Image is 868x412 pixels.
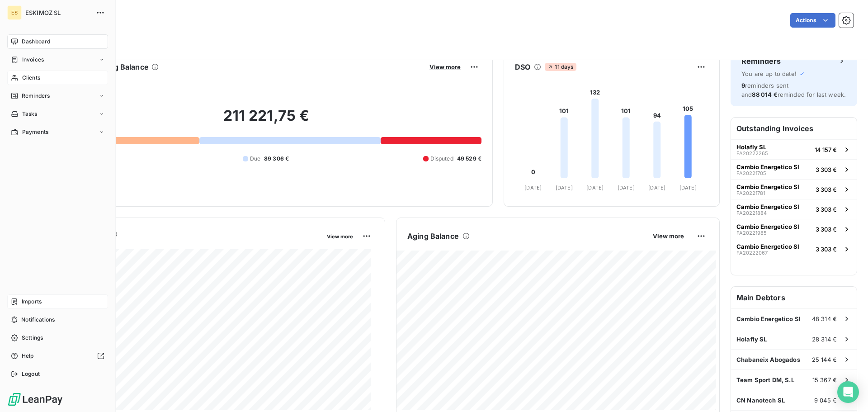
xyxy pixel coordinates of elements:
tspan: [DATE] [648,185,665,191]
span: 9 045 € [814,397,837,404]
span: Monthly Revenue [51,240,321,249]
span: 3 303 € [816,246,837,253]
tspan: [DATE] [618,185,635,191]
span: Logout [22,370,40,378]
span: 15 367 € [812,376,837,384]
span: 89 306 € [264,155,289,163]
span: Team Sport DM, S.L [736,376,794,384]
span: Clients [22,74,40,82]
span: FA20221985 [736,230,767,236]
span: CN Nanotech SL [736,397,785,404]
a: Reminders [7,89,108,103]
h6: Outstanding Invoices [731,118,857,139]
button: View more [324,232,356,240]
span: FA20222265 [736,151,768,156]
span: 3 303 € [816,206,837,213]
span: Holafly SL [736,336,767,343]
button: Holafly SLFA2022226514 157 € [731,139,857,159]
button: Cambio Energetico SlFA202217053 303 € [731,159,857,179]
span: Cambio Energetico Sl [736,223,799,230]
button: Cambio Energetico SlFA202217813 303 € [731,179,857,199]
a: Invoices [7,52,108,67]
h2: 211 221,75 € [51,107,481,134]
img: Logo LeanPay [7,392,63,407]
span: FA20221781 [736,190,765,196]
span: Due [250,155,260,163]
span: Chabaneix Abogados [736,356,800,363]
h6: Aging Balance [407,231,459,242]
span: Disputed [430,155,453,163]
span: 28 314 € [812,336,837,343]
div: Open Intercom Messenger [837,381,859,403]
span: Dashboard [22,38,50,46]
span: Settings [22,334,43,342]
span: 9 [741,82,745,89]
button: Actions [790,13,835,28]
span: Holafly SL [736,143,766,151]
a: Help [7,349,108,363]
button: Cambio Energetico SlFA202220673 303 € [731,239,857,259]
h6: DSO [515,62,530,72]
span: 48 314 € [812,315,837,322]
span: Help [22,352,34,360]
span: FA20222067 [736,250,768,256]
h6: Main Debtors [731,287,857,308]
tspan: [DATE] [586,185,604,191]
span: 3 303 € [816,166,837,173]
span: FA20221705 [736,170,766,176]
span: 88 014 € [752,91,777,98]
span: Cambio Energetico Sl [736,315,801,322]
span: You are up to date! [741,70,797,77]
span: 3 303 € [816,226,837,233]
span: Tasks [22,110,38,118]
span: Imports [22,298,42,306]
span: View more [653,232,684,240]
a: Payments [7,125,108,139]
span: ESKIMOZ SL [25,9,90,16]
span: Cambio Energetico Sl [736,183,799,190]
span: Cambio Energetico Sl [736,163,799,170]
span: Invoices [22,56,44,64]
span: View more [429,63,461,71]
tspan: [DATE] [524,185,542,191]
span: Cambio Energetico Sl [736,203,799,210]
span: 25 144 € [812,356,837,363]
span: 3 303 € [816,186,837,193]
span: reminders sent and reminded for last week. [741,82,846,98]
span: Cambio Energetico Sl [736,243,799,250]
a: Tasks [7,107,108,121]
button: View more [650,232,687,240]
a: Imports [7,294,108,309]
span: 14 157 € [815,146,837,153]
span: Reminders [22,92,50,100]
a: Dashboard [7,34,108,49]
tspan: [DATE] [679,185,697,191]
tspan: [DATE] [556,185,573,191]
a: Clients [7,71,108,85]
span: 49 529 € [457,155,481,163]
button: Cambio Energetico SlFA202218843 303 € [731,199,857,219]
button: Cambio Energetico SlFA202219853 303 € [731,219,857,239]
h6: Reminders [741,56,781,66]
span: Payments [22,128,48,136]
span: Notifications [21,316,55,324]
button: View more [427,63,463,71]
span: FA20221884 [736,210,767,216]
span: View more [327,233,353,240]
a: Settings [7,331,108,345]
span: 11 days [545,63,576,71]
div: ES [7,5,22,20]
